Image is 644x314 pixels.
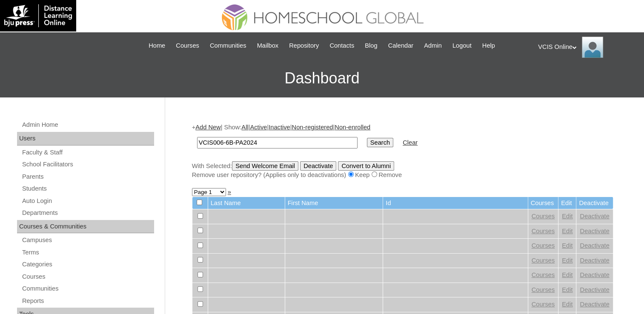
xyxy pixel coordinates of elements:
[257,41,279,51] span: Mailbox
[532,242,555,249] a: Courses
[17,132,154,146] div: Users
[582,37,603,58] img: VCIS Online Admin
[210,41,246,51] span: Communities
[384,41,418,51] a: Calendar
[21,296,154,306] a: Reports
[144,41,169,51] a: Home
[149,41,165,51] span: Home
[580,271,609,278] a: Deactivate
[21,147,154,158] a: Faculty & Staff
[300,161,336,171] input: Deactivate
[21,120,154,130] a: Admin Home
[452,41,472,51] span: Logout
[562,286,572,293] a: Edit
[21,159,154,170] a: School Facilitators
[532,301,555,308] a: Courses
[576,197,613,209] td: Deactivate
[448,41,476,51] a: Logout
[21,183,154,194] a: Students
[253,41,283,51] a: Mailbox
[338,161,394,171] input: Convert to Alumni
[232,161,298,171] input: Send Welcome Email
[21,208,154,218] a: Departments
[17,220,154,234] div: Courses & Communities
[580,213,609,220] a: Deactivate
[580,228,609,234] a: Deactivate
[21,171,154,182] a: Parents
[367,138,393,147] input: Search
[197,137,358,148] input: Search
[532,271,555,278] a: Courses
[388,41,413,51] span: Calendar
[176,41,199,51] span: Courses
[478,41,499,51] a: Help
[562,257,572,264] a: Edit
[562,242,572,249] a: Edit
[21,247,154,258] a: Terms
[580,301,609,308] a: Deactivate
[562,213,572,220] a: Edit
[285,41,323,51] a: Repository
[562,301,572,308] a: Edit
[241,124,248,131] a: All
[292,124,333,131] a: Non-registered
[329,41,354,51] span: Contacts
[562,228,572,234] a: Edit
[21,283,154,294] a: Communities
[580,242,609,249] a: Deactivate
[228,188,231,195] a: »
[192,171,613,180] div: Remove user repository? (Applies only to deactivations) Keep Remove
[250,124,267,131] a: Active
[532,257,555,264] a: Courses
[335,124,370,131] a: Non-enrolled
[4,59,640,97] h3: Dashboard
[580,286,609,293] a: Deactivate
[289,41,319,51] span: Repository
[21,235,154,245] a: Campuses
[21,259,154,270] a: Categories
[325,41,358,51] a: Contacts
[192,123,613,179] div: + | Show: | | | |
[580,257,609,264] a: Deactivate
[208,197,285,209] td: Last Name
[562,271,572,278] a: Edit
[532,228,555,234] a: Courses
[420,41,446,51] a: Admin
[532,213,555,220] a: Courses
[532,286,555,293] a: Courses
[195,124,220,131] a: Add New
[482,41,495,51] span: Help
[172,41,203,51] a: Courses
[383,197,527,209] td: Id
[365,41,377,51] span: Blog
[206,41,251,51] a: Communities
[558,197,576,209] td: Edit
[269,124,290,131] a: Inactive
[285,197,383,209] td: First Name
[424,41,442,51] span: Admin
[361,41,381,51] a: Blog
[192,161,613,180] div: With Selected:
[528,197,558,209] td: Courses
[21,196,154,206] a: Auto Login
[538,37,635,58] div: VCIS Online
[403,139,418,146] a: Clear
[4,4,72,27] img: logo-white.png
[21,271,154,282] a: Courses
